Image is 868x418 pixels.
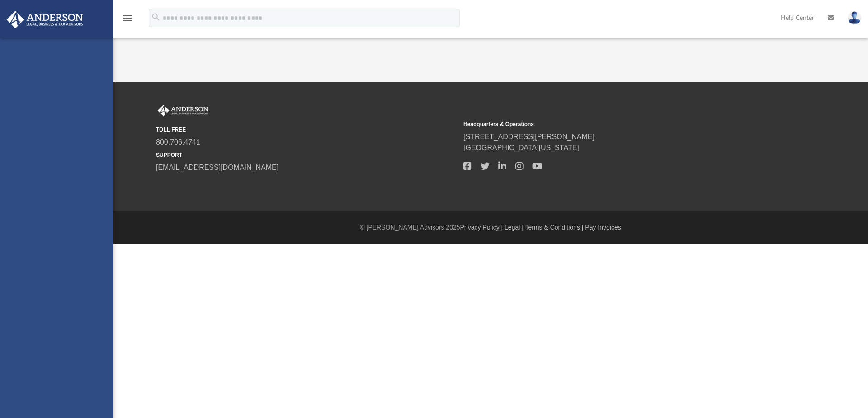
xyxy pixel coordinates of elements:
a: 800.706.4741 [156,138,200,146]
img: Anderson Advisors Platinum Portal [4,11,86,28]
img: User Pic [848,11,861,24]
div: © [PERSON_NAME] Advisors 2025 [113,223,868,232]
i: menu [122,13,133,23]
i: search [151,12,161,22]
small: SUPPORT [156,151,457,159]
a: Legal | [505,224,524,231]
a: Terms & Conditions | [525,224,584,231]
a: Pay Invoices [585,224,621,231]
small: TOLL FREE [156,126,457,134]
a: Privacy Policy | [460,224,503,231]
a: [GEOGRAPHIC_DATA][US_STATE] [463,144,579,151]
a: menu [122,17,133,23]
img: Anderson Advisors Platinum Portal [156,105,210,117]
small: Headquarters & Operations [463,120,764,128]
a: [STREET_ADDRESS][PERSON_NAME] [463,133,594,141]
a: [EMAIL_ADDRESS][DOMAIN_NAME] [156,164,278,171]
